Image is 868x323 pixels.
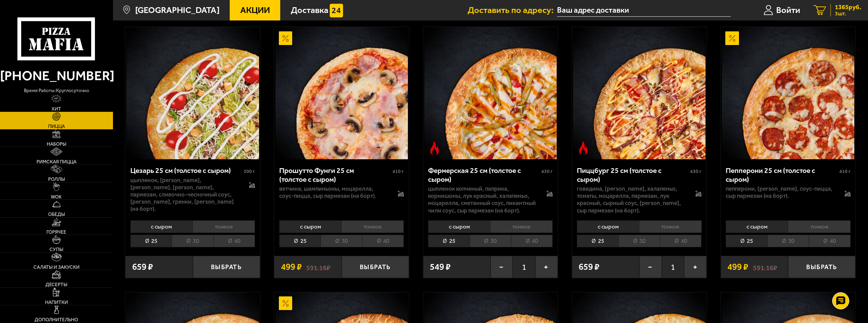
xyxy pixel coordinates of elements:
[577,141,590,155] img: Острое блюдо
[788,220,850,233] li: тонкое
[541,168,553,174] span: 430 г
[726,185,835,200] p: пепперони, [PERSON_NAME], соус-пицца, сыр пармезан (на борт).
[727,262,748,271] span: 499 ₽
[48,177,65,182] span: Роллы
[428,235,469,247] li: 25
[48,212,65,217] span: Обеды
[721,27,855,159] a: АкционныйПепперони 25 см (толстое с сыром)
[341,220,404,233] li: тонкое
[618,235,660,247] li: 30
[193,256,260,278] button: Выбрать
[468,6,557,14] span: Доставить по адресу:
[767,235,809,247] li: 30
[130,235,172,247] li: 25
[428,166,540,183] div: Фермерская 25 см (толстое с сыром)
[135,6,219,14] span: [GEOGRAPHIC_DATA]
[557,4,731,17] input: Ваш адрес доставки
[809,235,850,247] li: 40
[244,168,255,174] span: 500 г
[490,256,513,278] button: −
[193,220,255,233] li: тонкое
[776,6,800,14] span: Войти
[393,168,404,174] span: 410 г
[572,27,707,159] a: Острое блюдоПиццбург 25 см (толстое с сыром)
[579,262,599,271] span: 659 ₽
[428,220,490,233] li: с сыром
[513,256,535,278] span: 1
[726,220,788,233] li: с сыром
[430,262,451,271] span: 549 ₽
[684,256,707,278] button: +
[662,256,684,278] span: 1
[835,4,861,11] span: 1365 руб.
[330,4,343,17] img: 15daf4d41897b9f0e9f617042186c801.svg
[240,6,270,14] span: Акции
[839,168,851,174] span: 410 г
[46,230,66,235] span: Горячее
[279,185,389,200] p: ветчина, шампиньоны, моцарелла, соус-пицца, сыр пармезан (на борт).
[428,185,538,214] p: цыпленок копченый, паприка, корнишоны, лук красный, халапеньо, моцарелла, сметанный соус, пикантн...
[577,235,618,247] li: 25
[130,166,242,175] div: Цезарь 25 см (толстое с сыром)
[126,27,259,159] img: Цезарь 25 см (толстое с сыром)
[428,141,441,155] img: Острое блюдо
[130,220,193,233] li: с сыром
[279,220,341,233] li: с сыром
[660,235,701,247] li: 40
[342,256,409,278] button: Выбрать
[306,262,330,271] s: 591.16 ₽
[577,185,686,214] p: говядина, [PERSON_NAME], халапеньо, томаты, моцарелла, пармезан, лук красный, сырный соус, [PERSO...
[639,220,701,233] li: тонкое
[47,142,66,147] span: Наборы
[279,296,293,310] img: Акционный
[535,256,558,278] button: +
[490,220,553,233] li: тонкое
[753,262,777,271] s: 591.16 ₽
[788,256,855,278] button: Выбрать
[835,11,861,16] span: 3 шт.
[470,235,511,247] li: 30
[48,124,65,129] span: Пицца
[725,31,739,45] img: Акционный
[52,107,61,112] span: Хит
[132,262,153,271] span: 659 ₽
[690,168,701,174] span: 430 г
[37,160,76,164] span: Римская пицца
[362,235,404,247] li: 40
[172,235,213,247] li: 30
[125,27,260,159] a: Цезарь 25 см (толстое с сыром)
[291,6,328,14] span: Доставка
[33,265,80,270] span: Салаты и закуски
[511,235,553,247] li: 40
[274,27,409,159] a: АкционныйПрошутто Фунги 25 см (толстое с сыром)
[279,166,391,183] div: Прошутто Фунги 25 см (толстое с сыром)
[45,282,67,287] span: Десерты
[577,220,639,233] li: с сыром
[726,166,837,183] div: Пепперони 25 см (толстое с сыром)
[130,177,240,213] p: цыпленок, [PERSON_NAME], [PERSON_NAME], [PERSON_NAME], пармезан, сливочно-чесночный соус, [PERSON...
[213,235,255,247] li: 40
[722,27,854,159] img: Пепперони 25 см (толстое с сыром)
[279,235,321,247] li: 25
[321,235,362,247] li: 30
[275,27,408,159] img: Прошутто Фунги 25 см (толстое с сыром)
[51,195,62,200] span: WOK
[279,31,293,45] img: Акционный
[423,27,558,159] a: Острое блюдоФермерская 25 см (толстое с сыром)
[726,235,767,247] li: 25
[49,247,63,252] span: Супы
[573,27,706,159] img: Пиццбург 25 см (толстое с сыром)
[45,300,68,305] span: Напитки
[639,256,662,278] button: −
[281,262,302,271] span: 499 ₽
[34,318,78,322] span: Дополнительно
[424,27,557,159] img: Фермерская 25 см (толстое с сыром)
[577,166,688,183] div: Пиццбург 25 см (толстое с сыром)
